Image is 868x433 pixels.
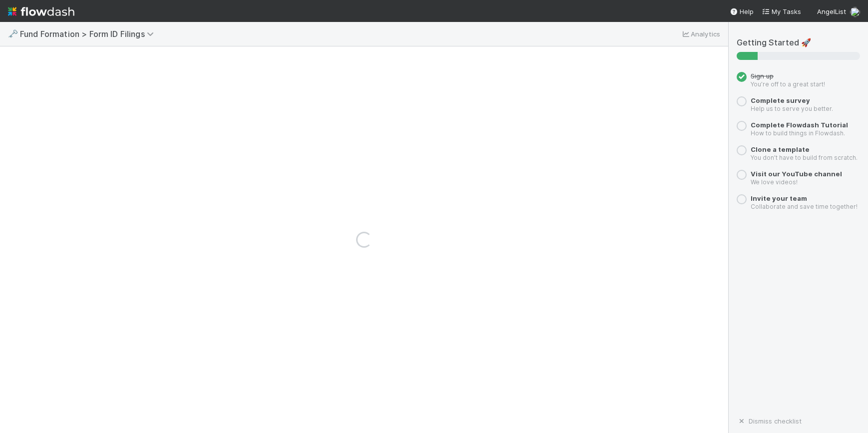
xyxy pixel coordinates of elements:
h5: Getting Started 🚀 [737,38,860,48]
a: Invite your team [751,194,807,202]
div: Help [730,6,754,16]
a: My Tasks [762,6,801,16]
a: Clone a template [751,145,810,153]
img: logo-inverted-e16ddd16eac7371096b0.svg [8,3,74,20]
img: avatar_7d33b4c2-6dd7-4bf3-9761-6f087fa0f5c6.png [850,7,860,17]
span: My Tasks [762,7,801,15]
span: Sign up [751,72,774,80]
small: Help us to serve you better. [751,105,833,112]
a: Dismiss checklist [737,417,802,425]
a: Analytics [681,28,720,40]
a: Complete Flowdash Tutorial [751,121,848,129]
span: 🗝️ [8,29,18,38]
a: Complete survey [751,96,810,104]
small: You don’t have to build from scratch. [751,154,858,161]
span: Fund Formation > Form ID Filings [20,29,159,39]
small: You’re off to a great start! [751,80,825,88]
small: We love videos! [751,178,798,186]
span: AngelList [817,7,846,15]
a: Visit our YouTube channel [751,170,842,178]
small: How to build things in Flowdash. [751,129,845,137]
small: Collaborate and save time together! [751,203,858,210]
